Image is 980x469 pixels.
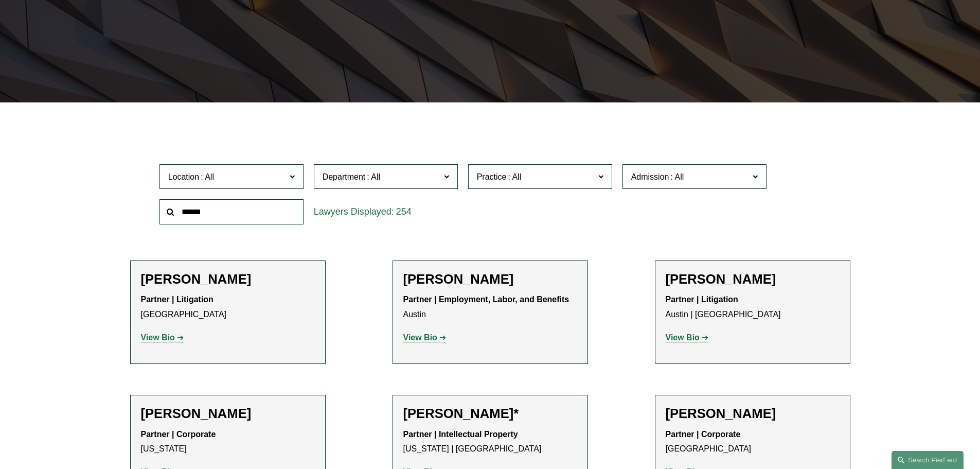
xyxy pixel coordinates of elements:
[892,451,964,469] a: Search this site
[141,427,315,457] p: [US_STATE]
[323,172,366,181] span: Department
[666,333,700,342] strong: View Bio
[403,427,577,457] p: [US_STATE] | [GEOGRAPHIC_DATA]
[141,333,175,342] strong: View Bio
[666,333,709,342] a: View Bio
[141,406,315,422] h2: [PERSON_NAME]
[666,295,738,304] strong: Partner | Litigation
[403,406,577,422] h2: [PERSON_NAME]*
[141,271,315,287] h2: [PERSON_NAME]
[403,271,577,287] h2: [PERSON_NAME]
[403,333,447,342] a: View Bio
[403,333,437,342] strong: View Bio
[666,406,840,422] h2: [PERSON_NAME]
[403,295,569,304] strong: Partner | Employment, Labor, and Benefits
[666,271,840,287] h2: [PERSON_NAME]
[477,172,507,181] span: Practice
[631,172,669,181] span: Admission
[666,427,840,457] p: [GEOGRAPHIC_DATA]
[403,292,577,322] p: Austin
[141,295,213,304] strong: Partner | Litigation
[141,292,315,322] p: [GEOGRAPHIC_DATA]
[666,430,741,439] strong: Partner | Corporate
[666,292,840,322] p: Austin | [GEOGRAPHIC_DATA]
[403,430,518,439] strong: Partner | Intellectual Property
[141,333,184,342] a: View Bio
[168,172,200,181] span: Location
[396,206,412,217] span: 254
[141,430,216,439] strong: Partner | Corporate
